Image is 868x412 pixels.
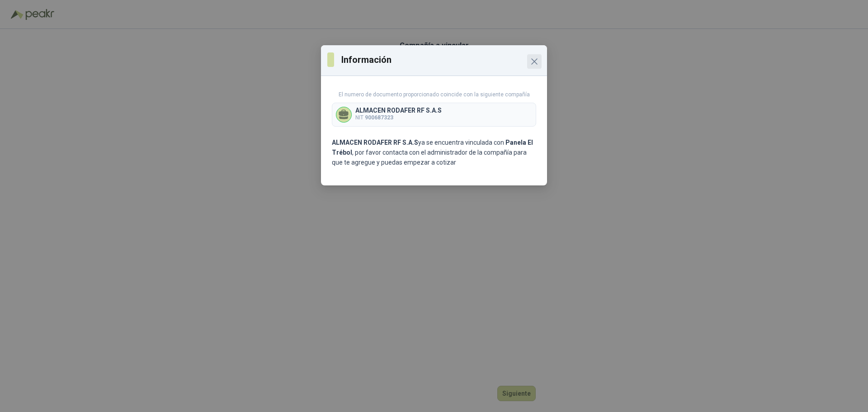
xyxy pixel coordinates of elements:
[332,139,418,146] b: ALMACEN RODAFER RF S.A.S
[332,90,536,99] p: El numero de documento proporcionado coincide con la siguiente compañía
[332,137,536,167] p: ya se encuentra vinculada con , por favor contacta con el administrador de la compañía para que t...
[355,114,442,122] p: NIT
[341,53,541,66] h3: Información
[527,54,542,69] button: Close
[365,114,393,121] b: 900687323
[332,139,533,156] b: Panela El Trébol
[355,107,442,114] p: ALMACEN RODAFER RF S.A.S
